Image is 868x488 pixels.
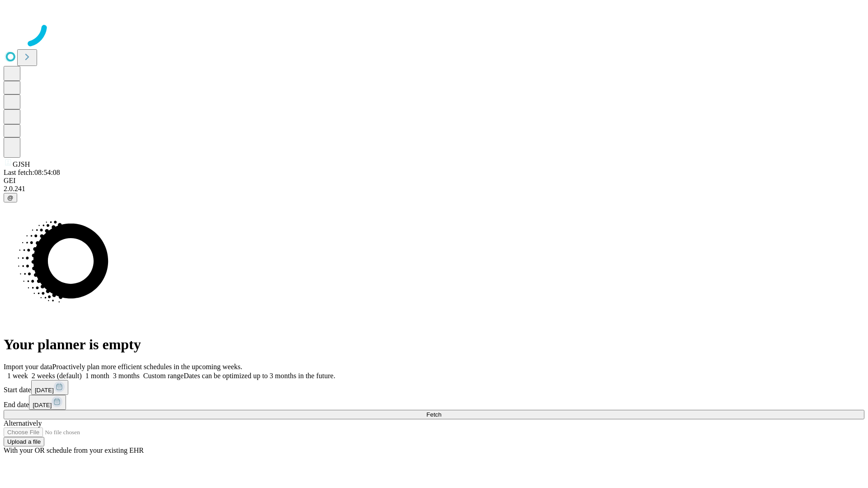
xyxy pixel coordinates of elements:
[4,185,864,193] div: 2.0.241
[31,380,68,395] button: [DATE]
[7,194,14,201] span: @
[4,169,60,176] span: Last fetch: 08:54:08
[52,363,242,371] span: Proactively plan more efficient schedules in the upcoming weeks.
[4,437,44,446] button: Upload a file
[13,160,30,168] span: GJSH
[35,387,54,394] span: [DATE]
[113,372,140,380] span: 3 months
[32,372,82,380] span: 2 weeks (default)
[85,372,109,380] span: 1 month
[143,372,184,380] span: Custom range
[4,419,42,427] span: Alternatively
[4,177,864,185] div: GEI
[4,380,864,395] div: Start date
[33,402,52,408] span: [DATE]
[4,410,864,419] button: Fetch
[4,363,52,371] span: Import your data
[426,411,441,418] span: Fetch
[4,395,864,410] div: End date
[4,193,17,202] button: @
[7,372,28,380] span: 1 week
[184,372,335,380] span: Dates can be optimized up to 3 months in the future.
[4,336,864,353] h1: Your planner is empty
[4,446,144,454] span: With your OR schedule from your existing EHR
[29,395,66,410] button: [DATE]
